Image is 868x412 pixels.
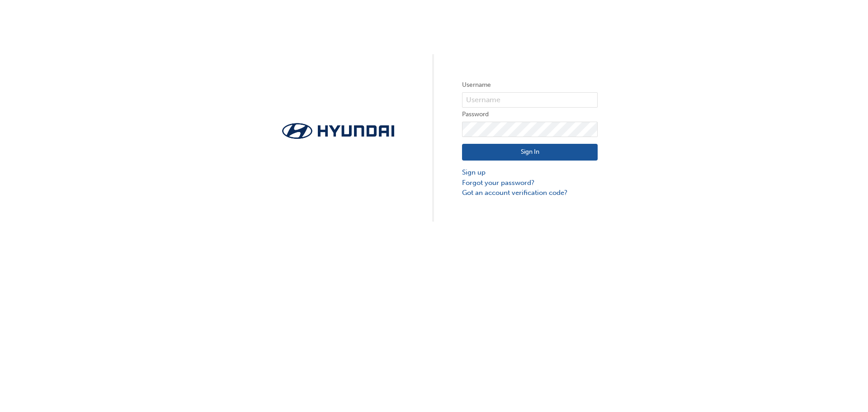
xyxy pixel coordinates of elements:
label: Username [462,80,598,90]
a: Sign up [462,167,598,178]
a: Got an account verification code? [462,188,598,198]
label: Password [462,109,598,120]
img: Trak [270,120,406,142]
button: Sign In [462,144,598,161]
a: Forgot your password? [462,178,598,188]
input: Username [462,92,598,108]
